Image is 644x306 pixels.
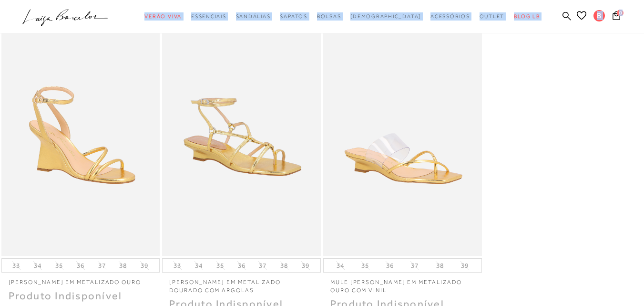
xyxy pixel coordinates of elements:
span: Sandálias [236,13,271,19]
button: 38 [433,261,447,270]
button: 37 [256,261,269,270]
span: 0 [617,10,624,16]
span: Acessórios [430,13,470,19]
button: 38 [277,261,291,270]
button: 34 [192,261,205,270]
span: B [593,10,605,21]
a: categoryNavScreenReaderText [191,8,226,25]
a: noSubCategoriesText [350,8,421,25]
a: [PERSON_NAME] EM METALIZADO DOURADO COM ARGOLAS [162,273,321,295]
a: categoryNavScreenReaderText [430,8,470,25]
a: categoryNavScreenReaderText [236,8,271,25]
span: Sapatos [280,13,307,19]
img: SANDÁLIA ANABELA EM METALIZADO OURO [2,19,159,254]
button: 33 [171,261,184,270]
a: categoryNavScreenReaderText [480,8,505,25]
button: B [589,10,610,24]
button: 38 [116,261,130,270]
a: categoryNavScreenReaderText [280,8,307,25]
button: 39 [299,261,312,270]
button: 35 [52,261,66,270]
button: 37 [95,261,109,270]
button: 34 [31,261,44,270]
button: 35 [358,261,372,270]
button: 33 [10,261,23,270]
a: categoryNavScreenReaderText [317,8,341,25]
span: Bolsas [317,13,341,19]
button: 37 [408,261,421,270]
img: MULE ANABELA EM METALIZADO OURO COM VINIL [324,19,481,254]
span: [DEMOGRAPHIC_DATA] [350,13,421,19]
button: 39 [458,261,471,270]
button: 36 [74,261,87,270]
a: BLOG LB [514,8,540,25]
span: Produto Indisponível [9,290,123,302]
img: SANDÁLIA ANABELA EM METALIZADO DOURADO COM ARGOLAS [163,19,320,254]
span: BLOG LB [514,13,540,19]
button: 34 [334,261,347,270]
button: 39 [138,261,151,270]
button: 0 [610,11,623,23]
button: 35 [214,261,227,270]
a: MULE [PERSON_NAME] EM METALIZADO OURO COM VINIL [323,273,482,295]
button: 36 [235,261,248,270]
span: Essenciais [191,13,226,19]
span: Verão Viva [144,13,182,19]
button: 36 [383,261,397,270]
span: Outlet [480,13,505,19]
a: [PERSON_NAME] EM METALIZADO OURO [1,273,160,286]
a: categoryNavScreenReaderText [144,8,182,25]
